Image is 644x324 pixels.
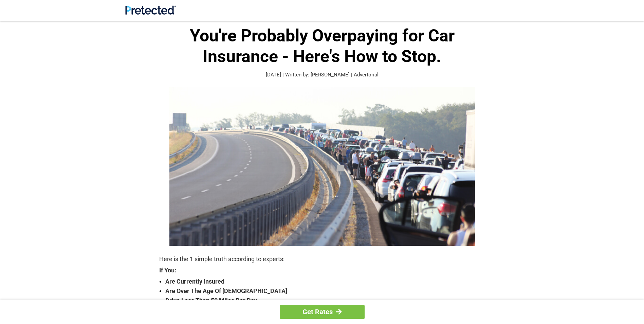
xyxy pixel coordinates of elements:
strong: If You: [159,267,485,273]
a: Get Rates [280,305,365,319]
a: Site Logo [125,10,176,16]
strong: Are Over The Age Of [DEMOGRAPHIC_DATA] [165,286,485,296]
strong: Are Currently Insured [165,277,485,286]
h1: You're Probably Overpaying for Car Insurance - Here's How to Stop. [159,25,485,67]
strong: Drive Less Than 50 Miles Per Day [165,296,485,305]
img: Site Logo [125,5,176,15]
p: Here is the 1 simple truth according to experts: [159,254,485,264]
p: [DATE] | Written by: [PERSON_NAME] | Advertorial [159,71,485,79]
